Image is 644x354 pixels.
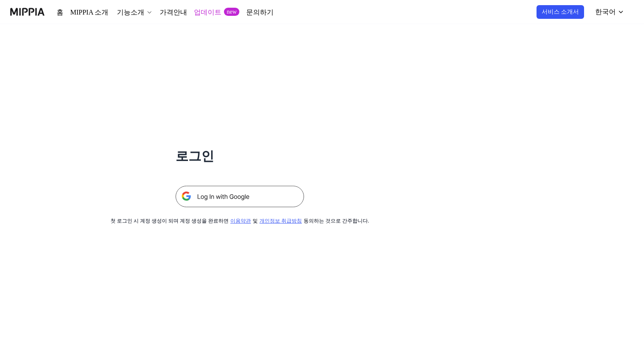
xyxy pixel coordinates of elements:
a: 문의하기 [234,7,258,18]
a: MIPPIA 소개 [69,7,105,18]
div: new [211,8,227,16]
button: 기능소개 [112,7,146,18]
a: 이용약관 [232,218,249,224]
a: 업데이트 [184,7,208,18]
button: 서비스 소개서 [544,5,587,19]
h1: 로그인 [176,147,304,165]
div: 기능소개 [112,7,140,18]
div: 한국어 [596,7,617,17]
a: 가격안내 [153,7,177,18]
a: 홈 [57,7,63,18]
a: 개인정보 취급방침 [257,218,292,224]
div: 첫 로그인 시 계정 생성이 되며 계정 생성을 완료하면 및 동의하는 것으로 간주합니다. [130,217,349,225]
button: 한국어 [591,3,629,21]
img: 구글 로그인 버튼 [176,186,304,207]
